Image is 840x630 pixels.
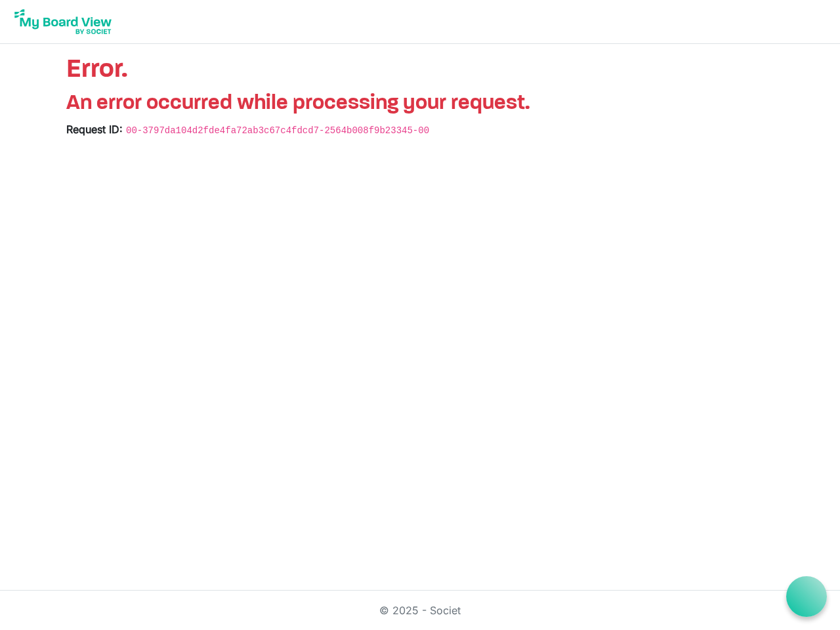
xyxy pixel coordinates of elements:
code: 00-3797da104d2fde4fa72ab3c67c4fdcd7-2564b008f9b23345-00 [126,125,429,136]
h1: Error. [66,54,774,86]
h2: An error occurred while processing your request. [66,91,774,116]
a: © 2025 - Societ [379,604,461,617]
strong: Request ID: [66,123,123,136]
img: My Board View Logo [10,5,115,38]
